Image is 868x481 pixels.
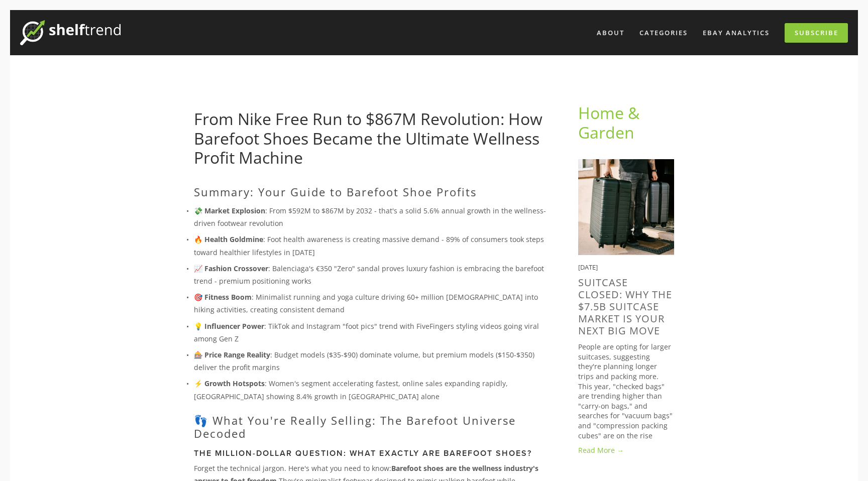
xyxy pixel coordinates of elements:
strong: 📈 Fashion Crossover [194,264,268,273]
a: Read More → [578,445,674,455]
a: About [590,25,631,41]
a: Home & Garden [578,102,643,143]
h2: Summary: Your Guide to Barefoot Shoe Profits [194,185,546,198]
a: eBay Analytics [696,25,776,41]
a: Subscribe [785,23,848,43]
strong: 💸 Market Explosion [194,206,265,215]
strong: 🔥 Health Goldmine [194,234,263,244]
p: : TikTok and Instagram "foot pics" trend with FiveFingers styling videos going viral among Gen Z [194,320,546,345]
p: : Minimalist running and yoga culture driving 60+ million [DEMOGRAPHIC_DATA] into hiking activiti... [194,291,546,316]
p: : From $592M to $867M by 2032 - that's a solid 5.6% annual growth in the wellness-driven footwear... [194,204,546,229]
p: People are opting for larger suitcases, suggesting they're planning longer trips and packing more... [578,342,674,440]
p: : Balenciaga's €350 "Zero" sandal proves luxury fashion is embracing the barefoot trend - premium... [194,262,546,287]
img: ShelfTrend [20,20,121,45]
img: SuitCase Closed: Why the $7.5B Suitcase Market is Your Next Big Move [578,159,674,255]
a: SuitCase Closed: Why the $7.5B Suitcase Market is Your Next Big Move [578,276,672,337]
p: : Women's segment accelerating fastest, online sales expanding rapidly, [GEOGRAPHIC_DATA] showing... [194,377,546,402]
strong: 🎯 Fitness Boom [194,292,252,302]
strong: 💡 Influencer Power [194,321,264,331]
strong: 🎰 Price Range Reality [194,350,270,359]
p: : Budget models ($35-$90) dominate volume, but premium models ($150-$350) deliver the profit margins [194,348,546,374]
h2: 👣 What You're Really Selling: The Barefoot Universe Decoded [194,414,546,440]
time: [DATE] [578,263,598,272]
strong: ⚡ Growth Hotspots [194,379,265,388]
a: From Nike Free Run to $867M Revolution: How Barefoot Shoes Became the Ultimate Wellness Profit Ma... [194,108,542,168]
h3: The Million-Dollar Question: What Exactly Are Barefoot Shoes? [194,448,546,458]
div: Categories [633,25,694,41]
p: : Foot health awareness is creating massive demand - 89% of consumers took steps toward healthier... [194,233,546,258]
